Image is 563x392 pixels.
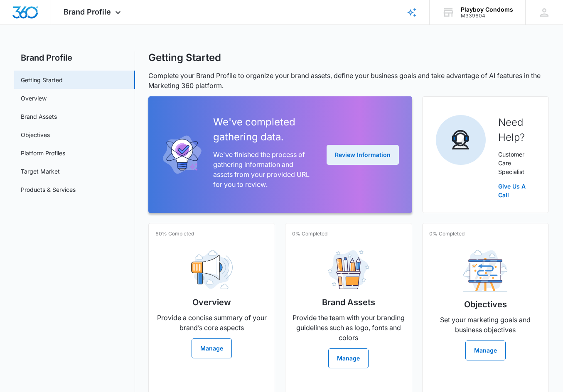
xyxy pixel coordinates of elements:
[21,94,47,103] a: Overview
[155,230,194,238] p: 60% Completed
[322,296,375,309] h2: Brand Assets
[21,185,76,194] a: Products & Services
[64,7,111,16] span: Brand Profile
[292,230,327,238] p: 0% Completed
[429,315,542,335] p: Set your marketing goals and business objectives
[21,130,50,139] a: Objectives
[213,149,313,189] p: We've finished the process of gathering information and assets from your provided URL for you to ...
[148,71,549,91] p: Complete your Brand Profile to organize your brand assets, define your business goals and take ad...
[21,149,65,157] a: Platform Profiles
[21,112,57,121] a: Brand Assets
[465,341,506,360] button: Manage
[21,76,63,84] a: Getting Started
[21,167,60,176] a: Target Market
[429,230,465,238] p: 0% Completed
[498,182,535,199] a: Give Us A Call
[461,13,513,19] div: account id
[14,51,135,64] h2: Brand Profile
[464,298,507,311] h2: Objectives
[155,313,268,333] p: Provide a concise summary of your brand’s core aspects
[192,296,231,309] h2: Overview
[292,313,405,343] p: Provide the team with your branding guidelines such as logo, fonts and colors
[498,115,535,145] h2: Need Help?
[148,51,221,64] h1: Getting Started
[498,150,535,176] p: Customer Care Specialist
[461,6,513,13] div: account name
[213,115,313,145] h2: We've completed gathering data.
[328,348,369,368] button: Manage
[192,338,232,358] button: Manage
[327,145,399,165] button: Review Information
